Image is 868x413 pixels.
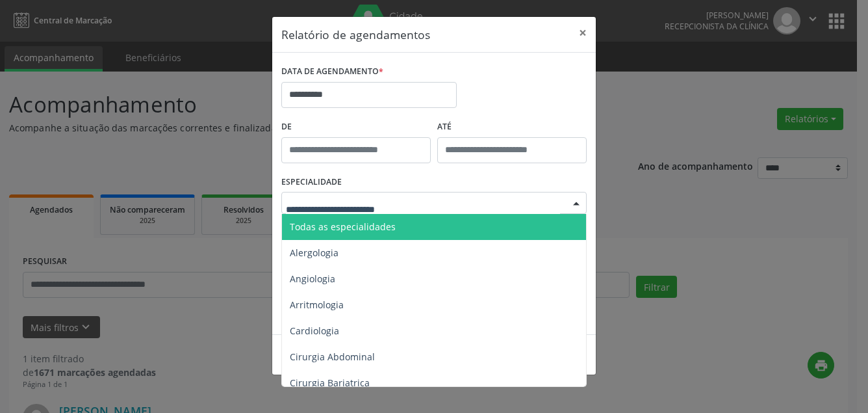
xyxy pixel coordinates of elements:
[281,62,383,82] label: DATA DE AGENDAMENTO
[290,351,375,363] span: Cirurgia Abdominal
[290,299,344,311] span: Arritmologia
[290,325,339,337] span: Cardiologia
[290,377,370,389] span: Cirurgia Bariatrica
[281,172,342,193] label: ESPECIALIDADE
[290,220,396,233] span: Todas as especialidades
[290,246,338,259] span: Alergologia
[290,273,335,285] span: Angiologia
[437,117,587,137] label: ATÉ
[570,17,596,49] button: Close
[281,26,430,43] h5: Relatório de agendamentos
[281,117,431,137] label: De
